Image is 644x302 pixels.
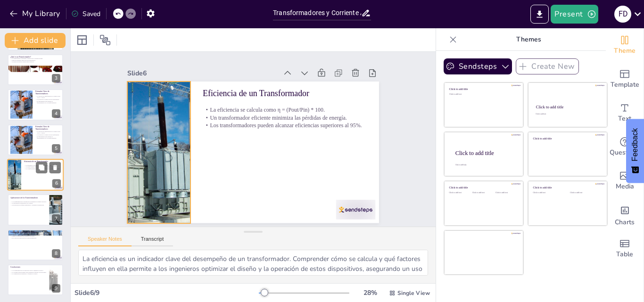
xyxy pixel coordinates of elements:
div: 8 [52,249,60,258]
div: Click to add text [536,114,598,115]
p: Un transformador eficiente minimiza las pérdidas de energía. [215,96,367,169]
div: Click to add text [533,192,563,194]
p: Los transformadores son esenciales para el suministro eléctrico. [10,269,47,271]
span: Text [618,114,631,124]
div: Click to add title [536,105,599,109]
p: Se utiliza en diversas aplicaciones eléctricas. [10,61,60,63]
button: My Library [7,6,64,21]
div: Change the overall theme [606,28,644,62]
p: La relación de transformación se expresa como Vp/Vs = Np/Ns. [35,95,60,98]
p: Eficiencia de un Transformador [24,160,61,163]
button: Export to PowerPoint [530,5,549,24]
div: 4 [8,89,63,120]
div: Layout [74,33,90,48]
button: Delete Slide [50,162,61,173]
div: 4 [52,109,60,118]
p: Son esenciales en equipos industriales y sistemas de distribución. [10,204,47,206]
p: La potencia se conserva en un transformador. [35,134,60,136]
span: Theme [614,46,636,56]
p: Eficiencia de un Transformador [223,72,378,149]
div: 5 [8,124,63,155]
div: Add charts and graphs [606,198,644,232]
span: Table [616,249,633,260]
div: Add a table [606,232,644,266]
div: Saved [71,9,100,18]
p: Un transformador eficiente minimiza las pérdidas de energía. [24,166,61,168]
div: Click to add title [533,137,601,140]
p: Fórmulas Clave de Transformadores [35,125,60,131]
div: 3 [8,54,63,85]
p: La corriente alterna es fundamental para el suministro eléctrico moderno. [10,233,60,235]
p: Un transformador transforma la tensión de la corriente alterna. [10,57,60,59]
p: La eficiencia se calcula como η = (Pout/Pin) * 100. [217,89,370,162]
p: Los transformadores se utilizan en la transmisión de energía eléctrica. [10,201,47,203]
div: 5 [52,144,60,153]
div: Slide 6 [163,24,304,93]
p: Es fundamental para entender el funcionamiento de los transformadores. [35,100,60,104]
span: Position [99,34,111,46]
input: Insert title [273,6,361,20]
button: Speaker Notes [78,236,132,246]
p: Conclusiones [10,266,47,269]
div: Click to add title [449,186,517,189]
p: Aplicaciones de los Transformadores [10,196,47,199]
p: La potencia se conserva en un transformador. [35,99,60,101]
span: Template [611,80,639,90]
span: Media [616,181,634,192]
p: La comprensión de principios y fórmulas es crucial. [10,273,47,275]
div: Click to add text [472,192,494,194]
div: Slide 6 / 9 [74,288,259,297]
p: Los transformadores pueden alcanzar eficiencias superiores al 95%. [211,103,364,176]
div: Click to add title [533,186,601,189]
p: Se encuentran en adaptadores de corriente. [10,203,47,204]
button: Feedback - Show survey [626,119,644,183]
div: 7 [52,214,60,223]
p: Los transformadores pueden alcanzar eficiencias superiores al 95%. [24,168,61,170]
p: Es la base de la mayoría de los electrodomésticos. [10,237,60,239]
div: Click to add body [455,164,515,166]
div: 28 % [359,288,381,297]
textarea: La eficiencia es un indicador clave del desempeño de un transformador. Comprender cómo se calcula... [78,250,428,276]
div: 7 [8,194,63,225]
div: Add images, graphics, shapes or video [606,164,644,198]
button: Create New [516,58,579,74]
p: La eficiencia se calcula como η = (Pout/Pin) * 100. [24,164,61,166]
div: Click to add text [449,192,471,194]
div: Click to add text [449,93,517,96]
div: Get real-time input from your audience [606,130,644,164]
span: Questions [610,147,640,158]
span: Single View [397,289,430,297]
div: Click to add title [449,88,517,91]
div: 8 [8,229,63,261]
p: Themes [461,28,596,51]
p: ¿Qué es un Transformador? [10,56,60,58]
p: Es fundamental para entender el funcionamiento de los transformadores. [35,136,60,139]
div: Click to add title [455,149,516,156]
button: Sendsteps [444,58,512,74]
button: Add slide [5,33,66,48]
p: Funciona mediante inducción electromagnética. [10,59,60,61]
p: La corriente alterna permite una transmisión eficiente de electricidad. [10,271,47,273]
span: Charts [615,217,635,228]
div: 6 [7,159,64,191]
button: Duplicate Slide [36,162,47,173]
div: 3 [52,74,60,82]
div: 9 [52,284,60,293]
div: Add text boxes [606,96,644,130]
button: Transcript [132,236,173,246]
p: Fórmulas Clave de Transformadores [35,90,60,95]
div: F D [614,6,631,23]
div: Click to add text [495,192,517,194]
p: Importancia de la Corriente Alterna [10,230,60,233]
div: 6 [52,179,61,188]
span: Feedback [631,128,639,161]
div: Add ready made slides [606,62,644,96]
div: 9 [8,264,63,295]
button: Present [551,5,598,24]
div: Click to add text [570,192,600,194]
button: F D [614,5,631,24]
p: La relación de transformación se expresa como Vp/Vs = Np/Ns. [35,131,60,134]
p: Permite la integración de energías renovables. [10,235,60,237]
